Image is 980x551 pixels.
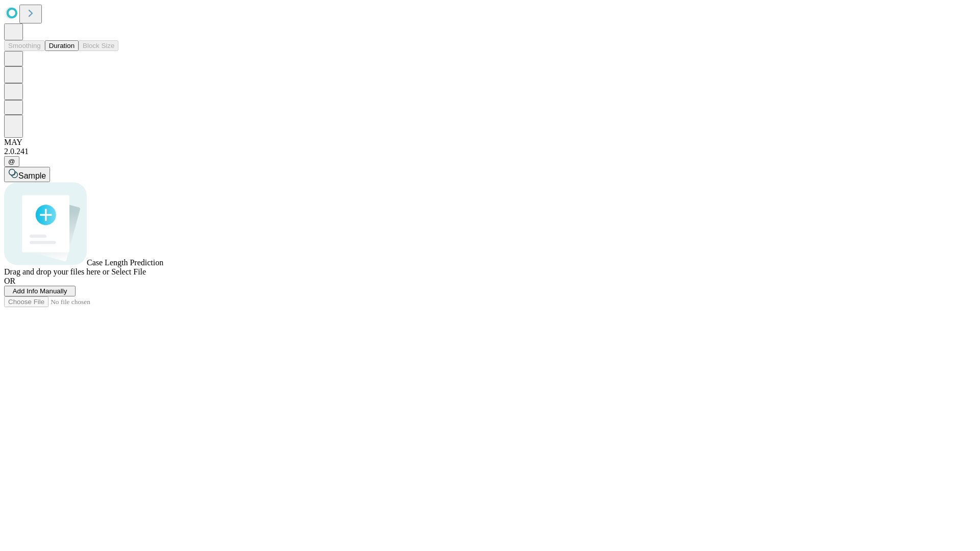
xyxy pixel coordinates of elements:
[4,286,76,296] button: Add Info Manually
[4,156,19,167] button: @
[4,167,50,182] button: Sample
[8,158,15,165] span: @
[79,40,118,51] button: Block Size
[18,171,46,180] span: Sample
[4,40,45,51] button: Smoothing
[4,277,15,285] span: OR
[4,147,976,156] div: 2.0.241
[4,138,976,147] div: MAY
[13,287,67,295] span: Add Info Manually
[111,267,146,276] span: Select File
[4,267,109,276] span: Drag and drop your files here or
[45,40,79,51] button: Duration
[87,258,163,267] span: Case Length Prediction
